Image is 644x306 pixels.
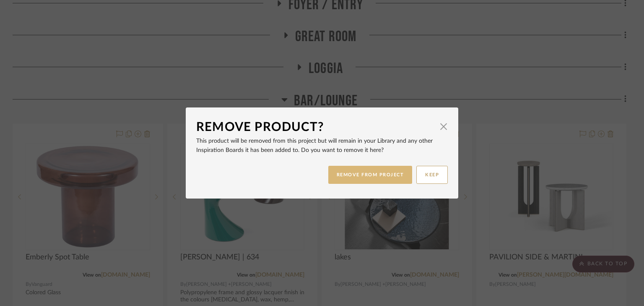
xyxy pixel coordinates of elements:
button: REMOVE FROM PROJECT [328,166,413,184]
button: KEEP [416,166,448,184]
button: Close [435,118,452,135]
p: This product will be removed from this project but will remain in your Library and any other Insp... [196,136,448,155]
div: Remove Product? [196,118,435,136]
dialog-header: Remove Product? [196,118,448,136]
